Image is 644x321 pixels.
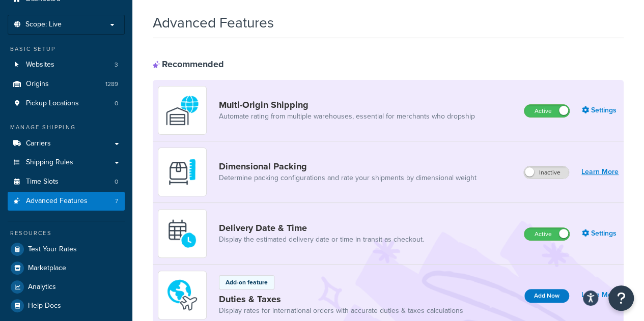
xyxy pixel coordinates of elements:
[8,75,125,94] a: Origins1289
[524,105,569,117] label: Active
[582,226,619,241] a: Settings
[115,61,118,69] span: 3
[26,99,79,108] span: Pickup Locations
[8,123,125,132] div: Manage Shipping
[115,178,118,186] span: 0
[26,80,49,89] span: Origins
[8,172,125,191] a: Time Slots0
[524,228,569,240] label: Active
[28,245,77,254] span: Test Your Rates
[25,20,62,29] span: Scope: Live
[219,235,424,245] a: Display the estimated delivery date or time in transit as checkout.
[26,178,59,186] span: Time Slots
[8,259,125,277] a: Marketplace
[219,294,463,305] a: Duties & Taxes
[28,302,61,310] span: Help Docs
[26,139,51,148] span: Carriers
[164,216,200,251] img: gfkeb5ejjkALwAAAABJRU5ErkJggg==
[8,94,125,113] li: Pickup Locations
[26,197,88,206] span: Advanced Features
[115,99,118,108] span: 0
[164,154,200,190] img: DTVBYsAAAAAASUVORK5CYII=
[219,222,424,234] a: Delivery Date & Time
[581,288,619,302] a: Learn More
[8,153,125,172] a: Shipping Rules
[8,134,125,153] a: Carriers
[226,278,268,287] p: Add-on feature
[8,94,125,113] a: Pickup Locations0
[8,55,125,74] li: Websites
[524,166,569,179] label: Inactive
[153,13,274,33] h1: Advanced Features
[28,283,56,291] span: Analytics
[8,192,125,211] li: Advanced Features
[164,93,200,128] img: WatD5o0RtDAAAAAElFTkSuQmCC
[115,197,118,206] span: 7
[8,75,125,94] li: Origins
[219,161,477,172] a: Dimensional Packing
[164,277,200,313] img: icon-duo-feat-landed-cost-7136b061.png
[581,165,619,179] a: Learn More
[153,59,224,70] div: Recommended
[26,61,54,69] span: Websites
[8,45,125,53] div: Basic Setup
[608,285,634,311] button: Open Resource Center
[219,111,475,122] a: Automate rating from multiple warehouses, essential for merchants who dropship
[8,192,125,211] a: Advanced Features7
[8,55,125,74] a: Websites3
[219,306,463,316] a: Display rates for international orders with accurate duties & taxes calculations
[8,297,125,315] a: Help Docs
[8,278,125,296] a: Analytics
[219,173,477,183] a: Determine packing configurations and rate your shipments by dimensional weight
[8,229,125,238] div: Resources
[28,264,66,273] span: Marketplace
[8,172,125,191] li: Time Slots
[524,289,569,303] button: Add Now
[219,99,475,110] a: Multi-Origin Shipping
[8,240,125,258] a: Test Your Rates
[582,103,619,118] a: Settings
[26,158,73,167] span: Shipping Rules
[105,80,118,89] span: 1289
